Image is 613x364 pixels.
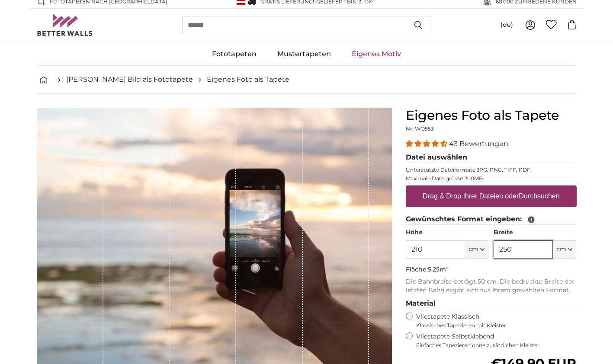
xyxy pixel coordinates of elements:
[416,332,577,349] label: Vliestapete Selbstklebend
[469,245,478,254] span: cm
[406,152,577,163] legend: Datei auswählen
[494,228,576,237] label: Breite
[416,313,569,329] label: Vliestapete Klassisch
[416,322,569,329] span: Klassisches Tapezieren mit Kleister
[267,43,341,65] a: Mustertapeten
[406,298,577,309] legend: Material
[406,214,577,225] legend: Gewünschtes Format eingeben:
[406,166,577,173] p: Unterstützte Dateiformate JPG, PNG, TIFF, PDF.
[406,140,449,148] span: 4.40 stars
[207,74,289,85] a: Eigenes Foto als Tapete
[419,188,563,205] label: Drag & Drop Ihrer Dateien oder
[66,74,193,85] a: [PERSON_NAME] Bild als Fototapete
[37,14,93,36] img: Betterwalls
[406,175,577,182] p: Maximale Dateigrösse 200MB.
[416,342,577,349] span: Einfaches Tapezieren ohne zusätzlichen Kleister
[406,228,488,237] label: Höhe
[406,108,577,123] h1: Eigenes Foto als Tapete
[341,43,411,65] a: Eigenes Motiv
[37,66,577,94] nav: breadcrumbs
[406,278,577,295] p: Die Bahnbreite beträgt 50 cm. Die bedruckte Breite der letzten Bahn ergibt sich aus Ihrem gewählt...
[202,43,267,65] a: Fototapeten
[406,125,434,132] span: Nr. WQ553
[519,192,559,200] u: Durchsuchen
[553,240,576,259] button: cm
[428,265,449,273] span: 5.25m²
[449,140,508,148] span: 43 Bewertungen
[465,240,488,259] button: cm
[556,245,566,254] span: cm
[494,17,520,33] button: (de)
[406,265,577,274] p: Fläche:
